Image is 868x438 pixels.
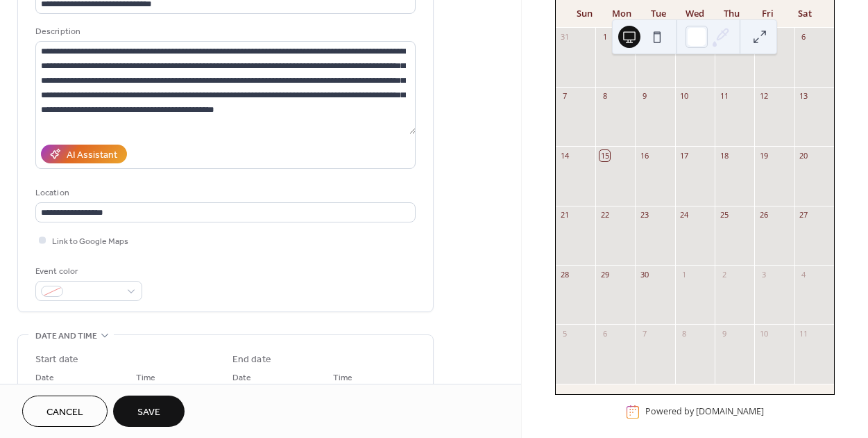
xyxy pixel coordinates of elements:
div: 13 [799,91,809,102]
div: 11 [799,328,809,339]
div: 1 [679,269,690,279]
div: Location [35,186,413,200]
div: 7 [639,328,649,339]
span: Date and time [35,329,97,343]
div: 9 [719,328,729,339]
div: 31 [560,32,570,42]
div: 15 [599,150,610,161]
div: 2 [719,269,729,279]
div: 6 [799,32,809,42]
div: 28 [560,269,570,279]
div: 16 [639,150,649,161]
div: 29 [599,269,610,279]
div: Description [35,24,413,39]
div: 25 [719,210,729,220]
button: Save [113,396,185,427]
div: 21 [560,210,570,220]
div: 5 [560,328,570,339]
div: 10 [758,328,769,339]
div: Start date [35,352,78,367]
div: 7 [560,91,570,102]
div: Event color [35,264,139,279]
div: 19 [758,150,769,161]
span: Save [137,405,160,420]
div: 3 [758,269,769,279]
div: 23 [639,210,649,220]
div: 8 [679,328,690,339]
div: 17 [679,150,690,161]
div: 18 [719,150,729,161]
div: 10 [679,91,690,102]
button: Cancel [22,396,108,427]
span: Time [136,371,155,385]
span: Link to Google Maps [52,234,128,249]
span: Date [232,371,251,385]
span: Date [35,371,54,385]
div: 4 [799,269,809,279]
div: 22 [599,210,610,220]
div: 26 [758,210,769,220]
div: 8 [599,91,610,102]
div: 1 [599,32,610,42]
div: Powered by [645,406,764,418]
div: 11 [719,91,729,102]
div: 14 [560,150,570,161]
div: 30 [639,269,649,279]
div: 24 [679,210,690,220]
div: 6 [599,328,610,339]
div: End date [232,352,271,367]
a: [DOMAIN_NAME] [696,406,764,418]
span: Cancel [46,405,83,420]
div: 20 [799,150,809,161]
button: AI Assistant [41,145,127,163]
div: AI Assistant [67,148,117,163]
div: 27 [799,210,809,220]
div: 12 [758,91,769,102]
span: Time [333,371,352,385]
div: 9 [639,91,649,102]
